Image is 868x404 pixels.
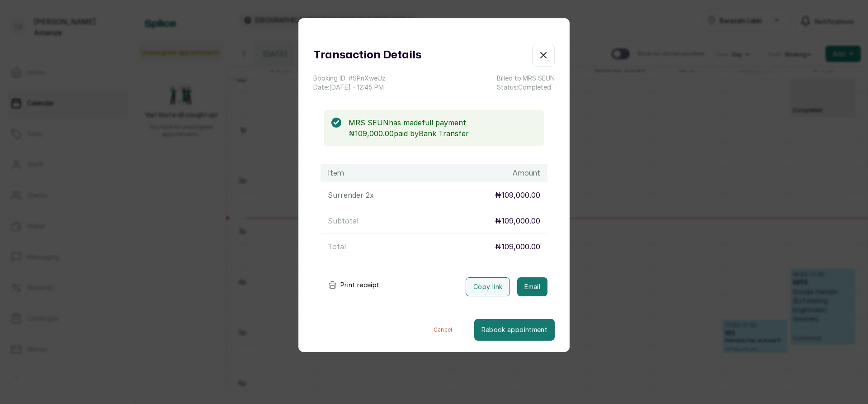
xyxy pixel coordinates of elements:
[513,168,540,179] h1: Amount
[349,128,537,139] p: ₦109,000.00 paid by Bank Transfer
[495,190,540,200] p: ₦109,000.00
[313,83,386,92] p: Date: [DATE] ・ 12:45 PM
[495,241,540,252] p: ₦109,000.00
[495,215,540,226] p: ₦109,000.00
[474,319,555,341] button: Rebook appointment
[466,277,510,296] button: Copy link
[412,319,474,341] button: Cancel
[313,47,421,63] h1: Transaction Details
[328,215,359,226] p: Subtotal
[328,241,346,252] p: Total
[313,74,386,83] p: Booking ID: # SPnXweUz
[517,277,547,296] button: Email
[497,83,555,92] p: Status: Completed
[328,168,344,179] h1: Item
[349,117,537,128] p: MRS SEUN has made full payment
[321,276,387,294] button: Print receipt
[497,74,555,83] p: Billed to: MRS SEUN
[328,190,374,200] p: Surrender 2 x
